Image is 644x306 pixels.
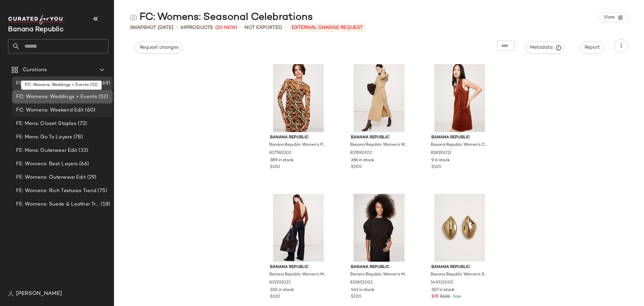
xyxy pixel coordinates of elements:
[351,287,374,293] span: 441 in stock
[130,14,137,21] img: svg%3e
[351,264,408,270] span: Banana Republic
[431,294,439,300] span: $95
[350,142,407,148] span: Banana Republic Women's Merino-Cotton Wrap Sweater Dress Camel Size XS
[350,272,407,278] span: Banana Republic Women's Merino-Cashmere Ribbed-Panel Sweater Ganache Brown Size XS
[431,142,487,148] span: Banana Republic Women's Corduroy Shift Dress Jasper Red Size XL
[215,24,237,31] span: (10 New)
[76,120,87,128] span: (72)
[265,194,332,262] img: cn60380421.jpg
[431,135,488,141] span: Banana Republic
[351,164,362,170] span: $200
[180,25,186,30] span: 69
[16,290,62,298] span: [PERSON_NAME]
[86,174,97,181] span: (29)
[23,66,47,74] span: Curations
[269,142,326,148] span: Banana Republic Women's Printed Mesh Maxi Dress Yellow Roses Size M
[16,174,86,181] span: FE: Womens: Outerwear Edit
[130,11,313,24] div: FC: Womens: Seasonal Celebrations
[603,15,615,20] span: View
[526,42,564,54] button: Metadata
[245,24,282,31] span: Not Exported
[270,264,327,270] span: Banana Republic
[8,15,65,25] img: cfy_white_logo.C9jOOHJF.svg
[431,264,488,270] span: Banana Republic
[16,93,97,101] span: FC: Womens: Weddings + Events
[289,24,366,32] p: External Change Request
[8,291,13,297] img: svg%3e
[426,194,493,262] img: cn56420005.jpg
[84,106,95,114] span: (60)
[431,158,450,164] span: 9 in stock
[270,135,327,141] span: Banana Republic
[431,164,441,170] span: $120
[600,12,628,23] button: View
[176,24,178,32] span: •
[431,287,454,293] span: 307 in stock
[16,147,77,155] span: FE: Mens: Outerwear Edit
[351,158,374,164] span: 366 in stock
[269,280,291,286] span: 815931022
[16,133,72,141] span: FE: Mens: Go To Layers
[270,164,280,170] span: $150
[240,24,242,32] span: •
[16,106,84,114] span: FC: Womens: Weekend Edit
[136,42,182,54] button: Request changes
[451,295,461,299] span: Sale
[99,80,110,87] span: (69)
[426,64,493,132] img: cn60394779.jpg
[270,158,293,164] span: 389 in stock
[78,160,89,168] span: (66)
[97,93,108,101] span: (52)
[77,147,88,155] span: (33)
[350,280,373,286] span: 815851002
[130,24,173,31] span: Snapshot [DATE]
[16,201,99,208] span: FE: Womens: Suede & Leather Trend
[72,133,83,141] span: (78)
[530,45,560,51] span: Metadata
[351,294,361,300] span: $220
[96,187,107,195] span: (75)
[584,45,600,50] span: Report
[269,272,326,278] span: Banana Republic Women's Merino Backless Sweater Jasper Red Size XS
[8,26,64,33] span: Current Company Name
[431,272,487,278] span: Banana Republic Women's Sculptural Forms Earrings By Aureus + Argent Gold One Size
[270,287,294,293] span: 320 in stock
[99,201,110,208] span: (18)
[16,120,76,128] span: FE: Mens: Closet Staples
[345,64,413,132] img: cn60390369.jpg
[180,24,213,31] div: Products
[431,280,453,286] span: 549331002
[16,160,78,168] span: FE: Womens: Best Layers
[270,294,280,300] span: $120
[16,80,99,87] span: FC: Womens: Seasonal Celebrations
[345,194,413,262] img: cn60237855.jpg
[269,150,291,156] span: 817760002
[580,42,604,54] button: Report
[431,150,451,156] span: 818191012
[16,187,96,195] span: FE: Womens: Rich Textures Trend
[440,294,450,300] span: $120
[350,150,372,156] span: 817692002
[140,45,178,50] span: Request changes
[285,24,286,32] span: •
[351,135,408,141] span: Banana Republic
[265,64,332,132] img: cn60599873.jpg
